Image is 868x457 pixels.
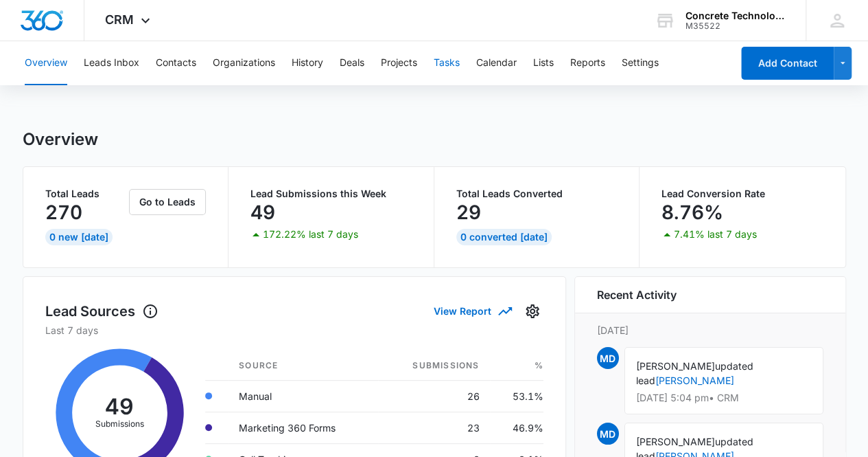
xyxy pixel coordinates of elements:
[378,351,490,381] th: Submissions
[45,229,113,245] div: 0 New [DATE]
[685,21,786,31] div: account id
[636,436,715,447] span: [PERSON_NAME]
[378,380,490,412] td: 26
[378,412,490,443] td: 23
[84,41,139,85] button: Leads Inbox
[23,129,98,150] h1: Overview
[521,300,543,322] button: Settings
[45,301,159,322] h1: Lead Sources
[490,380,543,412] td: 53.1%
[533,41,554,85] button: Lists
[490,351,543,381] th: %
[129,189,206,215] button: Go to Leads
[685,10,786,21] div: account name
[105,12,134,27] span: CRM
[636,393,812,403] p: [DATE] 5:04 pm • CRM
[597,423,619,445] span: MD
[292,41,323,85] button: History
[45,323,543,337] p: Last 7 days
[636,360,715,372] span: [PERSON_NAME]
[476,41,517,85] button: Calendar
[622,41,659,85] button: Settings
[250,201,275,223] p: 49
[456,229,552,245] div: 0 Converted [DATE]
[456,201,481,223] p: 29
[45,189,127,199] p: Total Leads
[25,41,67,85] button: Overview
[490,412,543,443] td: 46.9%
[741,47,834,80] button: Add Contact
[250,189,412,199] p: Lead Submissions this Week
[228,412,378,443] td: Marketing 360 Forms
[263,230,358,239] p: 172.22% last 7 days
[129,196,206,208] a: Go to Leads
[655,375,734,386] a: [PERSON_NAME]
[213,41,275,85] button: Organizations
[228,351,378,381] th: Source
[597,347,619,369] span: MD
[156,41,196,85] button: Contacts
[674,230,757,239] p: 7.41% last 7 days
[661,189,823,199] p: Lead Conversion Rate
[661,201,723,223] p: 8.76%
[434,299,511,323] button: View Report
[228,380,378,412] td: Manual
[434,41,460,85] button: Tasks
[45,201,82,223] p: 270
[570,41,605,85] button: Reports
[340,41,364,85] button: Deals
[456,189,618,199] p: Total Leads Converted
[597,287,677,303] h6: Recent Activity
[381,41,417,85] button: Projects
[597,323,823,337] p: [DATE]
